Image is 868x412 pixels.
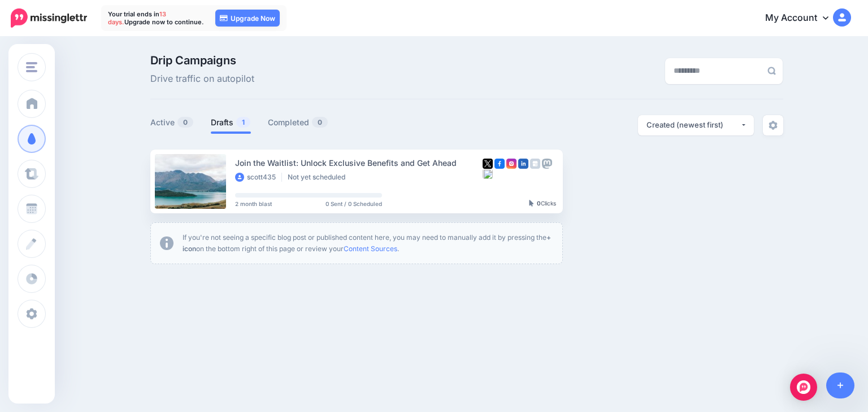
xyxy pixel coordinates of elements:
[483,169,493,179] img: bluesky-grey-square.png
[215,10,280,27] a: Upgrade Now
[150,116,194,129] a: Active0
[235,173,282,182] li: scott435
[506,159,517,169] img: instagram-square.png
[177,117,193,128] span: 0
[288,173,351,182] li: Not yet scheduled
[638,115,754,135] button: Created (newest first)
[646,120,740,130] div: Created (newest first)
[11,8,87,28] img: Missinglettr
[529,200,534,207] img: pointer-grey-darker.png
[529,200,556,207] div: Clicks
[542,159,552,169] img: mastodon-grey-square.png
[150,55,254,66] span: Drip Campaigns
[211,116,251,129] a: Drafts1
[150,72,254,86] span: Drive traffic on autopilot
[26,62,37,72] img: menu.png
[108,10,166,26] span: 13 days.
[483,159,493,169] img: twitter-square.png
[312,117,328,128] span: 0
[344,244,397,253] a: Content Sources
[790,374,817,401] div: Open Intercom Messenger
[530,159,540,169] img: google_business-grey-square.png
[767,67,776,75] img: search-grey-6.png
[235,156,483,169] div: Join the Waitlist: Unlock Exclusive Benefits and Get Ahead
[183,232,553,255] p: If you're not seeing a specific blog post or published content here, you may need to manually add...
[754,5,851,32] a: My Account
[268,116,328,129] a: Completed0
[235,201,272,207] span: 2 month blast
[769,121,778,130] img: settings-grey.png
[108,10,204,26] p: Your trial ends in Upgrade now to continue.
[494,159,505,169] img: facebook-square.png
[537,200,541,207] b: 0
[183,233,551,253] b: + icon
[325,201,382,207] span: 0 Sent / 0 Scheduled
[518,159,528,169] img: linkedin-square.png
[236,117,250,128] span: 1
[160,236,173,250] img: info-circle-grey.png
